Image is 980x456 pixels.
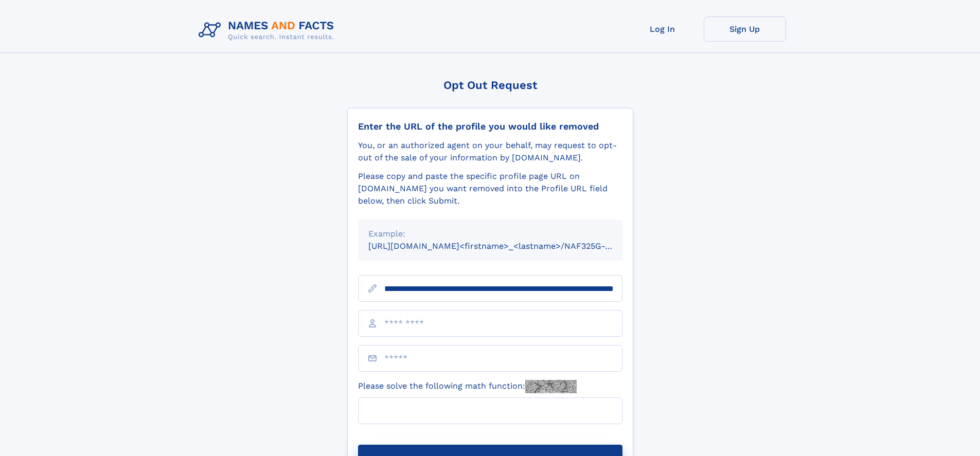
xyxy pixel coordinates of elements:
[358,170,622,207] div: Please copy and paste the specific profile page URL on [DOMAIN_NAME] you want removed into the Pr...
[347,79,633,92] div: Opt Out Request
[194,16,343,44] img: Logo Names and Facts
[358,121,622,132] div: Enter the URL of the profile you would like removed
[368,228,612,240] div: Example:
[621,16,704,42] a: Log In
[358,380,577,393] label: Please solve the following math function:
[704,16,786,42] a: Sign Up
[358,139,622,164] div: You, or an authorized agent on your behalf, may request to opt-out of the sale of your informatio...
[368,241,642,251] small: [URL][DOMAIN_NAME]<firstname>_<lastname>/NAF325G-xxxxxxxx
